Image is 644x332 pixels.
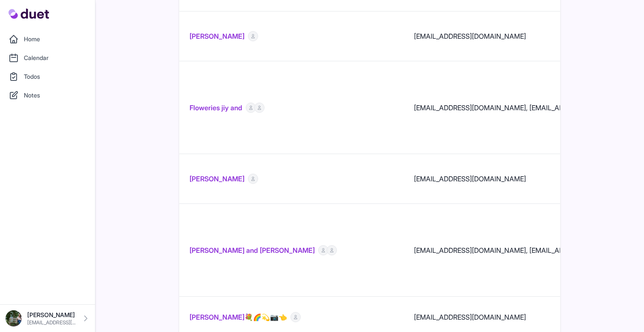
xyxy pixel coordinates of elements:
a: [PERSON_NAME]💐🌈💫📷👈 [190,312,287,322]
a: Floweries jiy and [190,103,242,113]
a: Todos [5,68,90,85]
p: [EMAIL_ADDRESS][DOMAIN_NAME] [27,319,76,326]
a: Home [5,31,90,48]
a: Calendar [5,49,90,66]
img: DSC08576_Original.jpeg [5,310,22,327]
a: [PERSON_NAME] [190,31,244,41]
a: [PERSON_NAME] [190,174,244,184]
a: [PERSON_NAME] and [PERSON_NAME] [190,245,315,255]
p: [PERSON_NAME] [27,311,76,319]
a: [PERSON_NAME] [EMAIL_ADDRESS][DOMAIN_NAME] [5,310,90,327]
a: Notes [5,87,90,104]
